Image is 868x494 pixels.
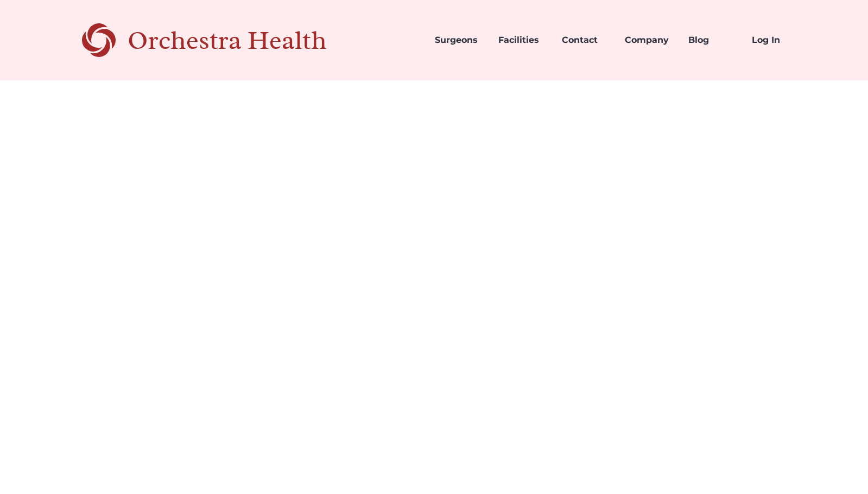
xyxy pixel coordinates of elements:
a: home [62,22,365,59]
a: Blog [680,22,743,59]
a: Log In [743,22,807,59]
div: Orchestra Health [128,29,365,52]
a: Contact [553,22,617,59]
a: Surgeons [426,22,490,59]
a: Facilities [490,22,553,59]
a: Company [616,22,680,59]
